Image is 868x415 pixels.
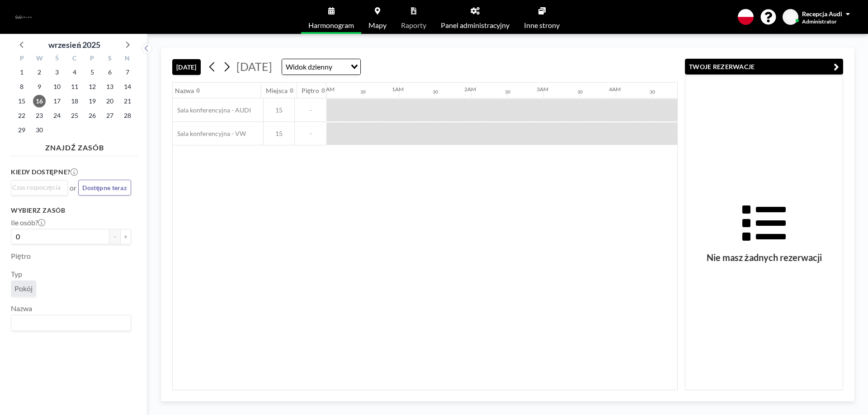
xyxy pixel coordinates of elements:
[392,86,404,93] div: 1AM
[14,8,33,26] img: organization-logo
[266,87,288,95] div: Miejsca
[609,86,621,93] div: 4AM
[14,284,33,293] span: Pokój
[685,59,843,75] button: TWOJE REZERWACJE
[121,95,134,107] span: niedziela, 21 września 2025
[433,89,438,95] div: 30
[175,87,194,95] div: Nazwa
[524,22,560,29] span: Inne strony
[78,180,131,196] button: Dostępne teraz
[264,130,294,138] span: 15
[441,22,509,29] span: Panel administracyjny
[82,184,127,191] span: Dostępne teraz
[33,109,46,122] span: wtorek, 23 września 2025
[802,10,842,18] span: Recepcja Audi
[12,317,126,329] input: Search for option
[282,59,360,75] div: Search for option
[650,89,655,95] div: 30
[86,95,99,107] span: piątek, 19 września 2025
[685,252,843,263] h3: Nie masz żadnych rezerwacji
[51,109,63,122] span: środa, 24 września 2025
[33,124,46,136] span: wtorek, 30 września 2025
[118,53,136,65] div: N
[284,61,334,73] span: Widok dzienny
[11,140,138,152] h4: ZNAJDŹ ZASÓB
[173,106,251,114] span: Sala konferencyjna - AUDI
[236,60,272,73] span: [DATE]
[104,95,116,107] span: sobota, 20 września 2025
[360,89,366,95] div: 30
[83,53,101,65] div: P
[66,53,84,65] div: C
[11,218,45,227] label: Ile osób?
[11,252,31,261] label: Piętro
[15,124,28,136] span: poniedziałek, 29 września 2025
[48,38,100,51] div: wrzesień 2025
[86,109,99,122] span: piątek, 26 września 2025
[86,66,99,79] span: piątek, 5 września 2025
[12,182,62,192] input: Search for option
[401,22,426,29] span: Raporty
[173,130,246,138] span: Sala konferencyjna - VW
[121,109,134,122] span: niedziela, 28 września 2025
[68,109,81,122] span: czwartek, 25 września 2025
[295,130,326,138] span: -
[51,95,63,107] span: środa, 17 września 2025
[577,89,583,95] div: 30
[33,66,46,79] span: wtorek, 2 września 2025
[11,181,67,194] div: Search for option
[15,109,28,122] span: poniedziałek, 22 września 2025
[68,66,81,79] span: czwartek, 4 września 2025
[11,315,131,331] div: Search for option
[121,66,134,79] span: niedziela, 7 września 2025
[121,80,134,93] span: niedziela, 14 września 2025
[11,270,22,279] label: Typ
[13,53,31,65] div: P
[295,106,326,114] span: -
[11,206,131,214] h3: Wybierz zasób
[109,229,120,244] button: -
[264,106,294,114] span: 15
[172,59,201,75] button: [DATE]
[31,53,48,65] div: W
[86,80,99,93] span: piątek, 12 września 2025
[308,22,354,29] span: Harmonogram
[464,86,476,93] div: 2AM
[302,87,320,95] div: Piętro
[120,229,131,244] button: +
[15,95,28,107] span: poniedziałek, 15 września 2025
[505,89,510,95] div: 30
[368,22,387,29] span: Mapy
[786,13,795,21] span: RA
[51,80,63,93] span: środa, 10 września 2025
[104,66,116,79] span: sobota, 6 września 2025
[101,53,118,65] div: S
[15,80,28,93] span: poniedziałek, 8 września 2025
[104,80,116,93] span: sobota, 13 września 2025
[15,66,28,79] span: poniedziałek, 1 września 2025
[11,304,32,313] label: Nazwa
[68,80,81,93] span: czwartek, 11 września 2025
[33,80,46,93] span: wtorek, 9 września 2025
[51,66,63,79] span: środa, 3 września 2025
[104,109,116,122] span: sobota, 27 września 2025
[33,95,46,107] span: wtorek, 16 września 2025
[335,61,345,73] input: Search for option
[537,86,548,93] div: 3AM
[802,18,837,25] span: Administrator
[68,95,81,107] span: czwartek, 18 września 2025
[48,53,66,65] div: Ś
[70,183,76,192] span: or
